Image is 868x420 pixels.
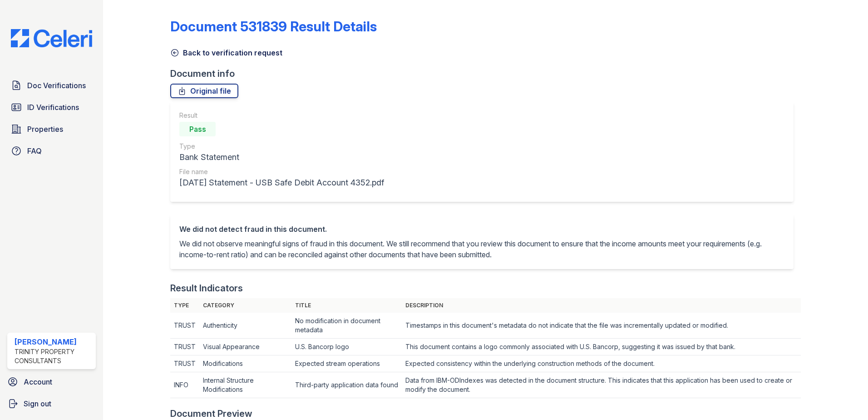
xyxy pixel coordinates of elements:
[199,298,291,313] th: Category
[24,376,52,387] span: Account
[291,355,402,372] td: Expected stream operations
[199,313,291,339] td: Authenticity
[179,167,384,176] div: File name
[170,18,377,35] a: Document 531839 Result Details
[27,80,86,91] span: Doc Verifications
[199,355,291,372] td: Modifications
[170,282,243,295] div: Result Indicators
[402,298,801,313] th: Description
[7,120,96,138] a: Properties
[170,84,238,98] a: Original file
[27,124,63,135] span: Properties
[7,142,96,160] a: FAQ
[15,347,92,365] div: Trinity Property Consultants
[199,372,291,398] td: Internal Structure Modifications
[15,336,92,347] div: [PERSON_NAME]
[179,238,784,260] p: We did not observe meaningful signs of fraud in this document. We still recommend that you review...
[402,372,801,398] td: Data from IBM-ODIndexes was detected in the document structure. This indicates that this applicat...
[24,398,51,409] span: Sign out
[179,224,784,235] div: We did not detect fraud in this document.
[291,339,402,355] td: U.S. Bancorp logo
[179,122,216,136] div: Pass
[179,176,384,189] div: [DATE] Statement - USB Safe Debit Account 4352.pdf
[199,339,291,355] td: Visual Appearance
[4,29,99,47] img: CE_Logo_Blue-a8612792a0a2168367f1c8372b55b34899dd931a85d93a1a3d3e32e68fde9ad4.png
[291,372,402,398] td: Third-party application data found
[291,298,402,313] th: Title
[27,145,42,156] span: FAQ
[170,47,282,58] a: Back to verification request
[402,355,801,372] td: Expected consistency within the underlying construction methods of the document.
[179,111,384,120] div: Result
[4,373,99,391] a: Account
[179,151,384,164] div: Bank Statement
[170,67,801,80] div: Document info
[7,98,96,116] a: ID Verifications
[170,339,199,355] td: TRUST
[7,76,96,95] a: Doc Verifications
[170,372,199,398] td: INFO
[179,142,384,151] div: Type
[402,313,801,339] td: Timestamps in this document's metadata do not indicate that the file was incrementally updated or...
[402,339,801,355] td: This document contains a logo commonly associated with U.S. Bancorp, suggesting it was issued by ...
[291,313,402,339] td: No modification in document metadata
[170,298,199,313] th: Type
[170,407,252,420] div: Document Preview
[170,313,199,339] td: TRUST
[27,102,79,113] span: ID Verifications
[170,355,199,372] td: TRUST
[4,395,99,413] a: Sign out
